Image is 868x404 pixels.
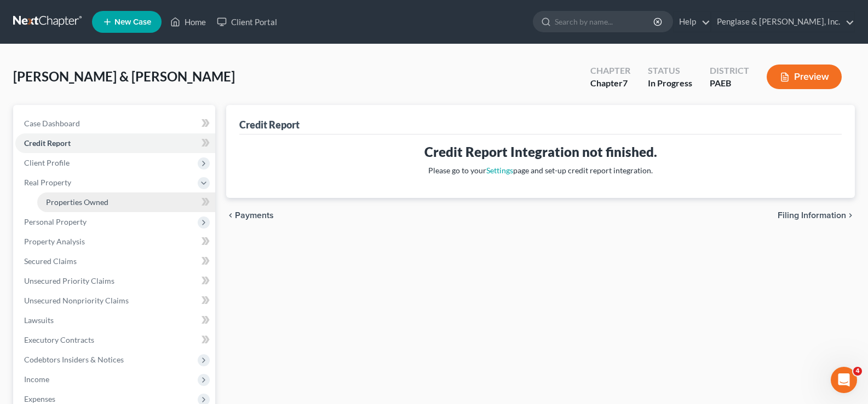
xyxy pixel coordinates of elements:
a: Secured Claims [15,251,215,271]
div: Chapter [590,65,630,77]
a: Executory Contracts [15,330,215,350]
a: Settings [486,166,513,175]
span: Unsecured Nonpriority Claims [24,296,129,305]
div: Chapter [590,77,630,90]
a: Case Dashboard [15,114,215,133]
button: chevron_left Payments [226,211,274,220]
span: Real Property [24,178,71,187]
span: Property Analysis [24,237,85,246]
span: Unsecured Priority Claims [24,276,114,285]
span: Expenses [24,394,55,403]
span: Credit Report [24,138,71,148]
a: Unsecured Priority Claims [15,271,215,291]
p: Please go to your page and set-up credit report integration. [248,165,833,176]
i: chevron_left [226,211,235,220]
span: Client Profile [24,158,70,167]
a: Home [165,12,211,32]
div: Credit Report [239,118,300,131]
button: Preview [767,65,842,89]
a: Help [674,12,710,32]
span: Properties Owned [46,197,108,207]
h3: Credit Report Integration not finished. [248,143,833,161]
span: Income [24,374,49,384]
span: 4 [853,367,862,376]
span: Filing Information [778,211,846,220]
a: Unsecured Nonpriority Claims [15,291,215,311]
span: Payments [235,211,274,220]
div: In Progress [648,77,692,90]
a: Lawsuits [15,311,215,330]
a: Credit Report [15,133,215,153]
span: [PERSON_NAME] & [PERSON_NAME] [13,68,235,84]
input: Search by name... [555,11,655,32]
span: Lawsuits [24,315,54,325]
a: Property Analysis [15,232,215,251]
span: Case Dashboard [24,119,80,128]
iframe: Intercom live chat [831,367,857,393]
div: Status [648,65,692,77]
div: District [710,65,749,77]
span: Codebtors Insiders & Notices [24,355,124,364]
span: New Case [114,18,151,26]
a: Client Portal [211,12,283,32]
div: PAEB [710,77,749,90]
i: chevron_right [846,211,855,220]
a: Properties Owned [37,192,215,212]
a: Penglase & [PERSON_NAME], Inc. [711,12,854,32]
span: Executory Contracts [24,335,94,344]
span: 7 [623,78,628,88]
span: Secured Claims [24,256,77,266]
span: Personal Property [24,217,87,226]
button: Filing Information chevron_right [778,211,855,220]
